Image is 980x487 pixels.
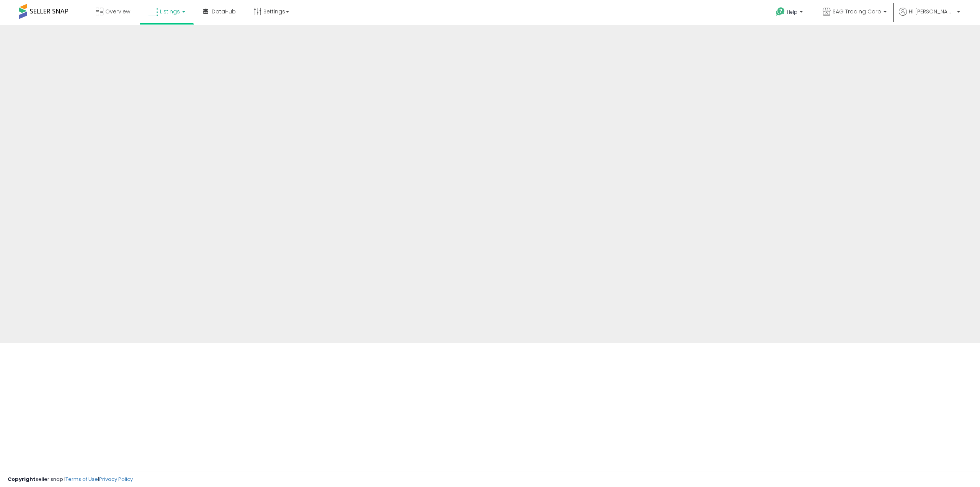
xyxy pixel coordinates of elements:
span: Hi [PERSON_NAME] [909,8,955,15]
span: Overview [105,8,130,15]
a: Help [770,1,810,25]
span: SAG Trading Corp [833,8,881,15]
span: Listings [160,8,180,15]
i: Get Help [776,7,785,16]
span: Help [787,9,797,15]
span: DataHub [212,8,236,15]
a: Hi [PERSON_NAME] [899,8,960,25]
